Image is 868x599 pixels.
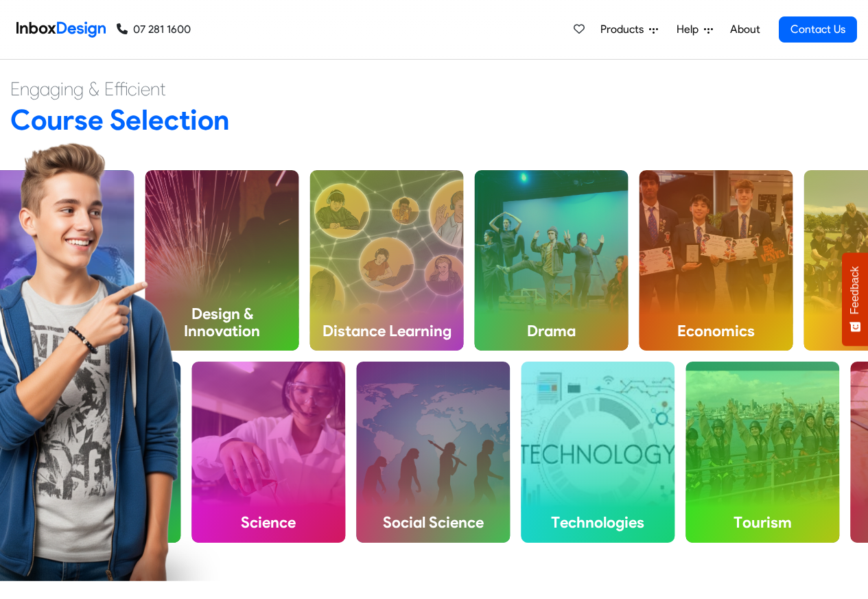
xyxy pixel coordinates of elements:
[685,502,839,542] h4: Tourism
[191,502,345,542] h4: Science
[10,77,858,102] h4: Engaging & Efficient
[640,311,793,351] h4: Economics
[677,21,704,38] span: Help
[842,252,868,346] button: Feedback - Show survey
[10,102,858,137] h2: Course Selection
[779,16,857,43] a: Contact Us
[310,311,464,351] h4: Distance Learning
[117,21,191,38] a: 07 281 1600
[475,311,629,351] h4: Drama
[600,21,649,38] span: Products
[849,266,861,314] span: Feedback
[595,16,664,43] a: Products
[145,294,299,351] h4: Design & Innovation
[521,502,675,542] h4: Technologies
[356,502,510,542] h4: Social Science
[671,16,718,43] a: Help
[726,16,764,43] a: About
